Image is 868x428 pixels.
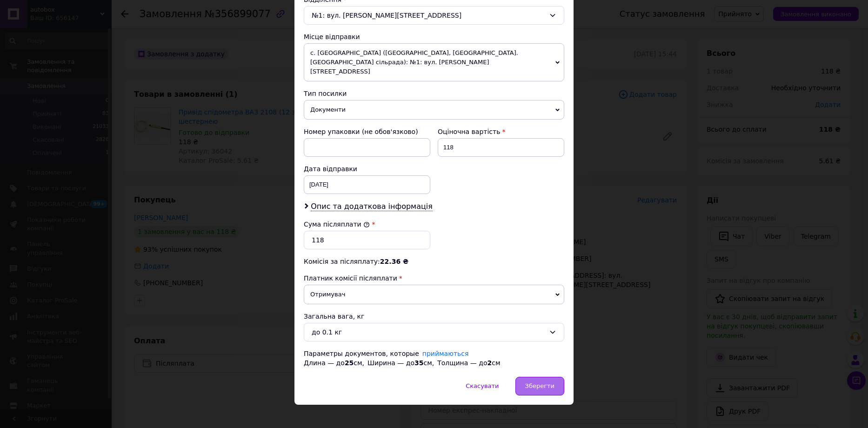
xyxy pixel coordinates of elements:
span: Документи [304,100,564,120]
div: Комісія за післяплату: [304,257,564,266]
div: до 0.1 кг [312,327,545,337]
div: Загальна вага, кг [304,312,564,321]
div: Номер упаковки (не обов'язково) [304,127,430,136]
span: с. [GEOGRAPHIC_DATA] ([GEOGRAPHIC_DATA], [GEOGRAPHIC_DATA]. [GEOGRAPHIC_DATA] сільрада): №1: вул.... [304,43,564,81]
span: Платник комісії післяплати [304,274,397,282]
div: Дата відправки [304,164,430,174]
span: Тип посилки [304,90,347,97]
span: Опис та додаткова інформація [311,202,433,211]
div: №1: вул. [PERSON_NAME][STREET_ADDRESS] [304,6,564,25]
span: Скасувати [466,382,499,389]
div: Параметры документов, которые Длина — до см, Ширина — до см, Толщина — до см [304,349,564,368]
a: приймаються [422,350,469,357]
span: 22.36 ₴ [380,258,408,265]
span: Отримувач [304,285,564,304]
label: Сума післяплати [304,221,370,228]
span: Зберегти [525,382,554,389]
span: 25 [345,359,354,367]
span: 2 [487,359,492,367]
span: 35 [414,359,423,367]
span: Місце відправки [304,33,360,40]
div: Оціночна вартість [438,127,564,136]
